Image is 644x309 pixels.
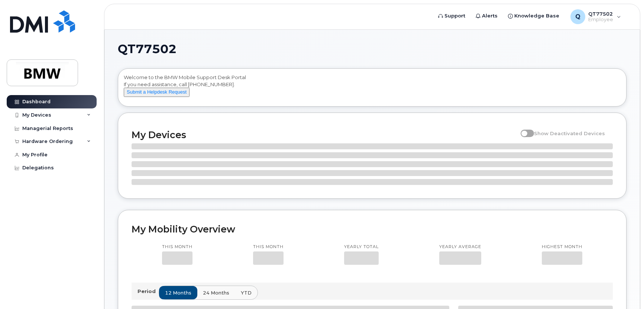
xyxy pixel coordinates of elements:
button: Submit a Helpdesk Request [124,88,190,97]
span: Show Deactivated Devices [534,130,605,136]
h2: My Mobility Overview [132,224,613,235]
span: QT77502 [118,43,177,55]
span: 24 months [203,289,229,296]
input: Show Deactivated Devices [521,126,527,132]
div: Welcome to the BMW Mobile Support Desk Portal If you need assistance, call [PHONE_NUMBER]. [124,74,621,104]
p: This month [162,244,192,250]
p: Yearly average [439,244,481,250]
h2: My Devices [132,129,517,140]
p: Highest month [542,244,582,250]
a: Submit a Helpdesk Request [124,89,190,95]
p: This month [253,244,284,250]
p: Yearly total [344,244,379,250]
span: YTD [241,289,252,296]
p: Period [137,288,159,295]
